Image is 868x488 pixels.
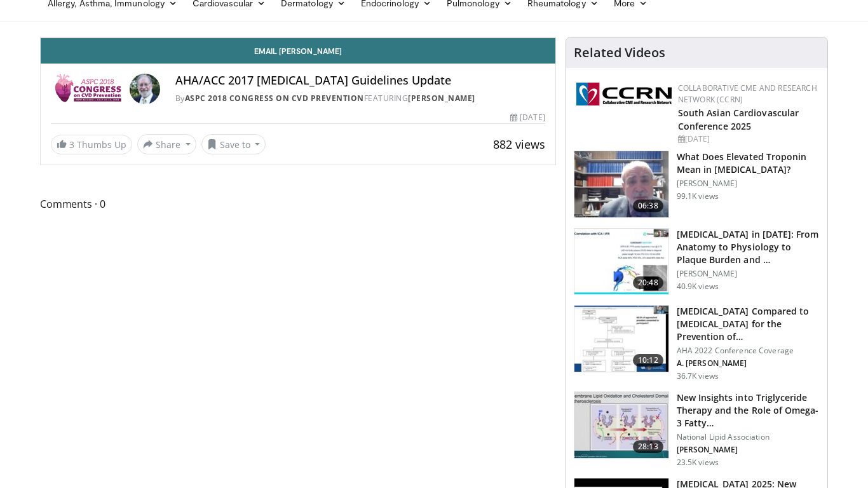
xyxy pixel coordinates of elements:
p: 36.7K views [677,371,719,381]
p: [PERSON_NAME] [677,445,820,455]
button: Save to [201,134,266,154]
p: 99.1K views [677,191,719,201]
span: 06:38 [633,200,663,212]
h3: What Does Elevated Troponin Mean in [MEDICAL_DATA]? [677,151,820,176]
a: 28:13 New Insights into Triglyceride Therapy and the Role of Omega-3 Fatty… National Lipid Associ... [574,391,820,468]
img: 823da73b-7a00-425d-bb7f-45c8b03b10c3.150x105_q85_crop-smart_upscale.jpg [574,229,668,295]
img: ASPC 2018 Congress on CVD Prevention [51,74,125,104]
button: Share [137,134,196,154]
span: 20:48 [633,276,663,289]
h3: [MEDICAL_DATA] in [DATE]: From Anatomy to Physiology to Plaque Burden and … [677,228,820,266]
p: 40.9K views [677,281,719,292]
p: 23.5K views [677,457,719,468]
a: 06:38 What Does Elevated Troponin Mean in [MEDICAL_DATA]? [PERSON_NAME] 99.1K views [574,151,820,218]
p: A. [PERSON_NAME] [677,358,820,369]
a: 10:12 [MEDICAL_DATA] Compared to [MEDICAL_DATA] for the Prevention of… AHA 2022 Conference Covera... [574,305,820,381]
div: By FEATURING [175,93,545,104]
p: [PERSON_NAME] [677,179,820,189]
p: [PERSON_NAME] [677,269,820,279]
div: [DATE] [510,112,545,123]
span: 3 [69,139,74,151]
img: 7c0f9b53-1609-4588-8498-7cac8464d722.150x105_q85_crop-smart_upscale.jpg [574,306,668,372]
a: [PERSON_NAME] [408,93,475,104]
img: 45ea033d-f728-4586-a1ce-38957b05c09e.150x105_q85_crop-smart_upscale.jpg [574,392,668,458]
a: ASPC 2018 Congress on CVD Prevention [185,93,364,104]
div: [DATE] [678,133,817,145]
img: a04ee3ba-8487-4636-b0fb-5e8d268f3737.png.150x105_q85_autocrop_double_scale_upscale_version-0.2.png [576,83,672,105]
span: 882 views [493,137,545,152]
h3: [MEDICAL_DATA] Compared to [MEDICAL_DATA] for the Prevention of… [677,305,820,343]
span: 10:12 [633,354,663,367]
a: South Asian Cardiovascular Conference 2025 [678,107,799,132]
h4: Related Videos [574,45,665,60]
a: 3 Thumbs Up [51,135,132,154]
span: Comments 0 [40,196,556,212]
h4: AHA/ACC 2017 [MEDICAL_DATA] Guidelines Update [175,74,545,88]
h3: New Insights into Triglyceride Therapy and the Role of Omega-3 Fatty… [677,391,820,430]
p: National Lipid Association [677,432,820,442]
a: 20:48 [MEDICAL_DATA] in [DATE]: From Anatomy to Physiology to Plaque Burden and … [PERSON_NAME] 4... [574,228,820,295]
img: 98daf78a-1d22-4ebe-927e-10afe95ffd94.150x105_q85_crop-smart_upscale.jpg [574,151,668,217]
p: AHA 2022 Conference Coverage [677,346,820,356]
a: Email [PERSON_NAME] [41,38,555,64]
img: Avatar [130,74,160,104]
span: 28:13 [633,440,663,453]
a: Collaborative CME and Research Network (CCRN) [678,83,817,105]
